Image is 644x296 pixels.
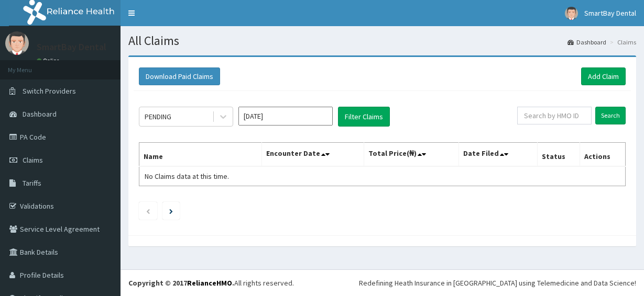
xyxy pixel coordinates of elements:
input: Select Month and Year [238,107,333,126]
img: User Image [5,31,29,55]
th: Encounter Date [261,143,364,167]
button: Filter Claims [338,107,390,127]
th: Total Price(₦) [364,143,459,167]
th: Name [139,143,262,167]
a: Online [37,57,62,64]
span: SmartBay Dental [584,8,636,18]
a: RelianceHMO [187,278,232,288]
li: Claims [607,38,636,47]
h1: All Claims [128,34,636,48]
a: Dashboard [567,38,606,47]
img: User Image [565,7,578,20]
span: Claims [23,155,43,165]
strong: Copyright © 2017 . [128,278,234,288]
th: Actions [580,143,625,167]
span: Switch Providers [23,86,76,96]
input: Search by HMO ID [517,107,592,124]
div: Redefining Heath Insurance in [GEOGRAPHIC_DATA] using Telemedicine and Data Science! [359,278,636,288]
span: Dashboard [23,109,57,119]
p: SmartBay Dental [37,42,106,52]
a: Previous page [146,206,150,215]
footer: All rights reserved. [121,269,644,296]
input: Search [595,107,626,124]
div: PENDING [145,111,171,122]
span: Tariffs [23,178,41,188]
th: Status [537,143,580,167]
button: Download Paid Claims [139,67,220,85]
a: Add Claim [581,67,626,85]
span: No Claims data at this time. [145,172,229,181]
th: Date Filed [459,143,538,167]
a: Next page [169,206,173,215]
